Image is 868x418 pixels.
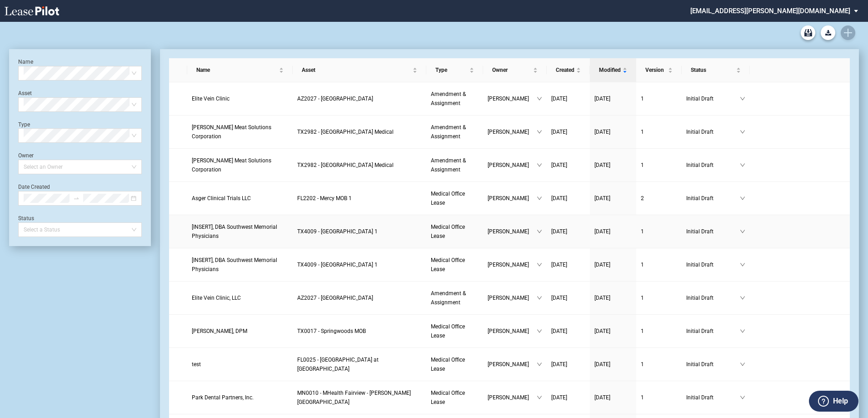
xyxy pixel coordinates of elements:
a: FL2202 - Mercy MOB 1 [297,194,422,203]
span: down [740,328,745,334]
span: down [537,229,542,234]
a: TX4009 - [GEOGRAPHIC_DATA] 1 [297,260,422,269]
span: [DATE] [594,195,610,201]
th: Modified [590,58,636,82]
span: down [537,162,542,168]
span: Type [435,65,468,75]
a: MN0010 - MHealth Fairview - [PERSON_NAME][GEOGRAPHIC_DATA] [297,388,422,407]
span: [DATE] [551,262,567,268]
span: [DATE] [551,361,567,368]
span: down [740,229,745,234]
a: [DATE] [594,360,632,369]
a: [DATE] [594,327,632,336]
span: down [537,328,542,334]
span: TX4009 - Southwest Plaza 1 [297,262,378,268]
a: [DATE] [551,327,585,336]
span: 1 [641,394,644,401]
th: Name [187,58,293,82]
label: Help [833,395,848,407]
span: Amendment & Assignment [431,290,466,306]
span: down [537,96,542,101]
span: Initial Draft [686,393,740,402]
a: [DATE] [551,260,585,269]
span: [PERSON_NAME] [488,161,537,170]
a: test [192,360,288,369]
a: Elite Vein Clinic, LLC [192,293,288,302]
span: Initial Draft [686,94,740,103]
span: [INSERT], DBA Southwest Memorial Physicians [192,257,277,272]
th: Asset [293,58,426,82]
span: TX4009 - Southwest Plaza 1 [297,228,378,235]
a: 1 [641,260,677,269]
span: [PERSON_NAME] [488,360,537,369]
span: down [537,295,542,301]
span: 1 [641,129,644,135]
span: 1 [641,228,644,235]
a: 1 [641,227,677,236]
a: [DATE] [594,94,632,103]
span: Cargill Meat Solutions Corporation [192,124,271,140]
span: Name [196,65,277,75]
span: Modified [599,65,621,75]
span: Initial Draft [686,260,740,269]
a: [DATE] [551,393,585,402]
label: Asset [18,90,32,96]
span: [PERSON_NAME] [488,94,537,103]
span: FL2202 - Mercy MOB 1 [297,195,352,201]
a: 1 [641,161,677,170]
span: Amendment & Assignment [431,91,466,106]
a: TX0017 - Springwoods MOB [297,327,422,336]
a: TX2982 - [GEOGRAPHIC_DATA] Medical [297,127,422,136]
span: [PERSON_NAME] [488,327,537,336]
span: AZ2027 - Medical Plaza III [297,295,373,301]
a: [DATE] [594,393,632,402]
span: Asger Clinical Trials LLC [192,195,251,201]
span: Status [691,65,734,75]
span: [PERSON_NAME] [488,260,537,269]
a: [DATE] [594,127,632,136]
span: Medical Office Lease [431,224,465,239]
span: Initial Draft [686,293,740,302]
a: 2 [641,194,677,203]
a: [DATE] [551,293,585,302]
span: down [740,362,745,367]
a: [DATE] [551,227,585,236]
a: 1 [641,127,677,136]
span: [DATE] [594,162,610,168]
span: down [537,196,542,201]
span: Elite Vein Clinic [192,96,229,102]
span: [DATE] [594,228,610,235]
span: down [740,196,745,201]
span: Initial Draft [686,360,740,369]
span: [PERSON_NAME] [488,127,537,136]
a: Medical Office Lease [431,189,479,207]
a: [DATE] [594,194,632,203]
span: [DATE] [551,228,567,235]
span: down [740,395,745,400]
a: [DATE] [594,227,632,236]
a: 1 [641,293,677,302]
a: Medical Office Lease [431,322,479,340]
a: 1 [641,327,677,336]
a: [DATE] [594,161,632,170]
span: Initial Draft [686,161,740,170]
span: TX2982 - Rosedale Medical [297,129,394,135]
span: Initial Draft [686,327,740,336]
span: Elite Vein Clinic, LLC [192,295,241,301]
span: Amendment & Assignment [431,124,466,140]
span: [DATE] [551,162,567,168]
a: [DATE] [594,293,632,302]
span: Medical Office Lease [431,323,465,339]
a: 1 [641,393,677,402]
span: 1 [641,96,644,102]
span: 1 [641,295,644,301]
a: [DATE] [551,94,585,103]
span: Medical Office Lease [431,257,465,272]
a: Medical Office Lease [431,222,479,241]
a: TX4009 - [GEOGRAPHIC_DATA] 1 [297,227,422,236]
a: [DATE] [551,127,585,136]
span: Owner [492,65,531,75]
a: Amendment & Assignment [431,156,479,174]
span: down [740,295,745,301]
span: Medical Office Lease [431,357,465,372]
